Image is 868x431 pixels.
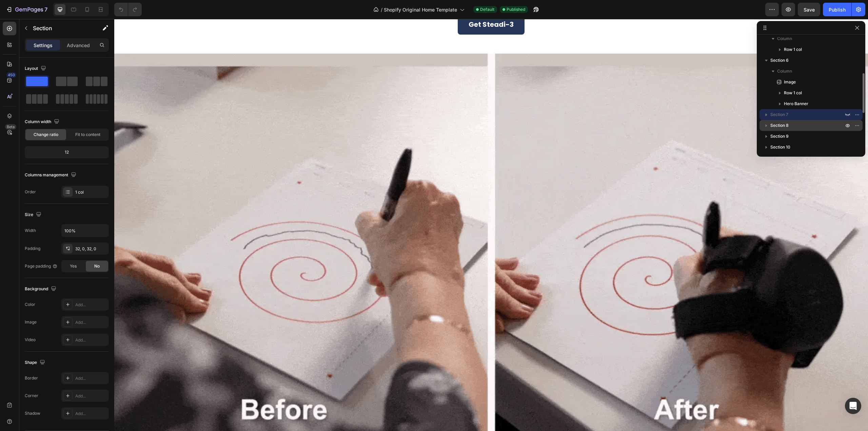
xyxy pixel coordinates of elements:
[75,411,107,417] div: Add...
[75,319,107,326] div: Add...
[34,42,53,49] p: Settings
[75,393,107,399] div: Add...
[770,57,789,64] span: Section 6
[25,410,40,416] div: Shadow
[381,6,382,13] span: /
[3,3,51,16] button: 7
[777,68,792,75] span: Column
[67,42,90,49] p: Advanced
[75,246,107,252] div: 32, 0, 32, 0
[75,337,107,343] div: Add...
[507,6,525,13] span: Published
[829,6,846,13] div: Publish
[44,5,47,14] p: 7
[114,19,868,431] iframe: Design area
[770,133,789,140] span: Section 9
[25,189,36,195] div: Order
[770,144,790,151] span: Section 10
[62,224,108,237] input: Auto
[33,24,88,32] p: Section
[770,111,788,118] span: Section 7
[25,171,78,180] div: Columns management
[25,375,38,381] div: Border
[770,122,789,129] span: Section 8
[5,124,16,130] div: Beta
[75,302,107,308] div: Add...
[114,3,142,16] div: Undo/Redo
[75,375,107,381] div: Add...
[25,210,43,219] div: Size
[26,148,107,157] div: 12
[784,46,802,53] span: Row 1 col
[70,263,77,269] span: Yes
[25,263,58,269] div: Page padding
[845,398,861,414] div: Open Intercom Messenger
[6,72,16,78] div: 450
[25,246,40,252] div: Padding
[94,263,100,269] span: No
[480,6,494,13] span: Default
[25,337,36,343] div: Video
[25,285,58,294] div: Background
[75,132,100,138] span: Fit to content
[804,7,815,13] span: Save
[25,319,37,325] div: Image
[798,3,820,16] button: Save
[823,3,851,16] button: Publish
[784,90,802,96] span: Row 1 col
[777,35,792,42] span: Column
[25,117,61,126] div: Column width
[25,358,46,367] div: Shape
[384,6,457,13] span: Shopify Original Home Template
[784,79,796,85] span: Image
[25,228,36,234] div: Width
[25,301,35,308] div: Color
[34,132,58,138] span: Change ratio
[25,64,47,73] div: Layout
[784,100,808,107] span: Hero Banner
[25,393,38,399] div: Corner
[75,189,107,195] div: 1 col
